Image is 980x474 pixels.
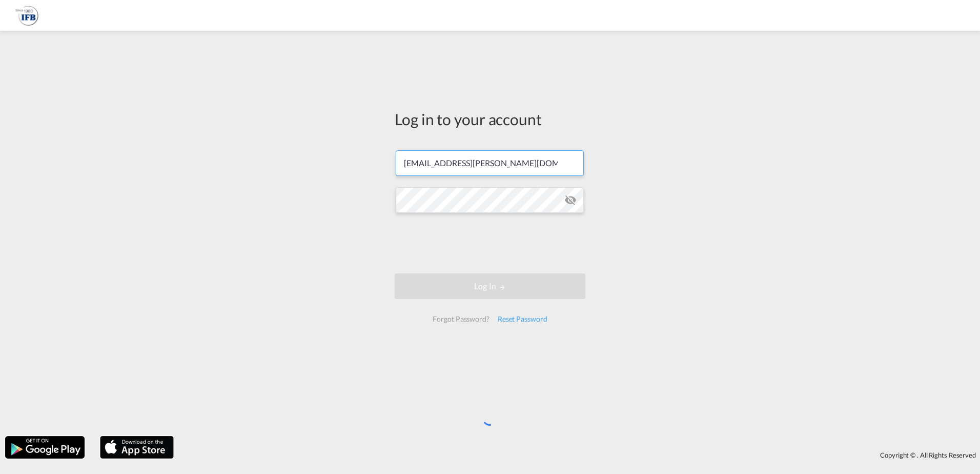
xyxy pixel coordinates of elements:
img: b628ab10256c11eeb52753acbc15d091.png [15,4,38,27]
img: apple.png [99,435,175,460]
div: Log in to your account [395,108,585,130]
md-icon: icon-eye-off [564,194,577,206]
div: Copyright © . All Rights Reserved [179,446,980,464]
iframe: reCAPTCHA [412,223,568,263]
img: google.png [4,435,86,460]
input: Enter email/phone number [396,150,584,176]
div: Reset Password [494,310,552,328]
div: Forgot Password? [428,310,493,328]
button: LOGIN [395,273,585,299]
